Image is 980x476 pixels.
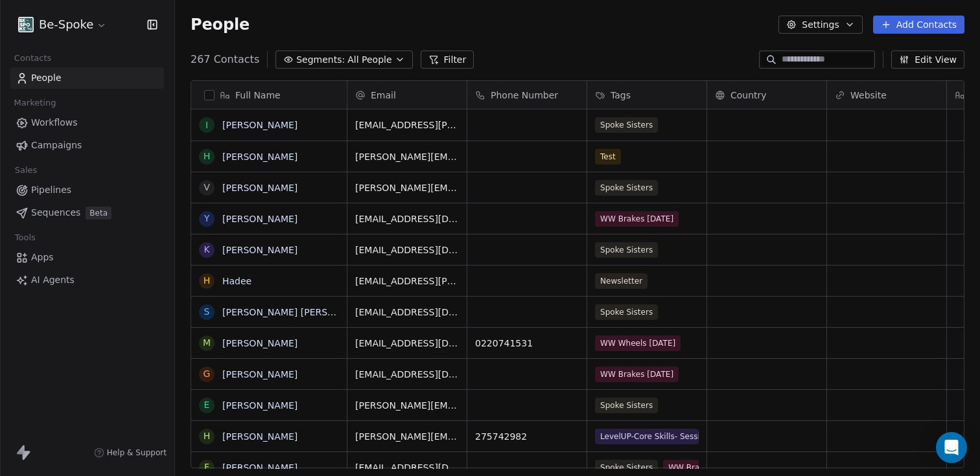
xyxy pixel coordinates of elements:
a: [PERSON_NAME] [222,431,297,442]
span: [PERSON_NAME][EMAIL_ADDRESS][DOMAIN_NAME] [355,399,459,412]
div: Y [204,212,210,225]
button: Edit View [891,51,964,69]
span: Spoke Sisters [595,117,658,133]
span: [PERSON_NAME][EMAIL_ADDRESS][DOMAIN_NAME] [355,150,459,163]
a: Pipelines [10,179,164,201]
span: Tags [611,89,631,102]
div: H [204,274,211,288]
span: Test [595,149,621,164]
span: People [31,71,62,85]
span: [EMAIL_ADDRESS][DOMAIN_NAME] [355,461,459,474]
a: Help & Support [94,448,167,458]
span: Contacts [8,49,57,68]
span: 267 Contacts [191,52,259,67]
span: WW Brakes [DATE] [663,460,747,475]
a: Workflows [10,112,164,133]
a: Hadee [222,276,251,286]
span: Campaigns [31,139,82,152]
span: Website [850,89,887,102]
span: WW Brakes [DATE] [595,367,679,382]
div: V [204,181,210,194]
span: People [191,15,250,34]
span: Spoke Sisters [595,304,658,320]
div: Open Intercom Messenger [936,432,967,463]
span: [EMAIL_ADDRESS][DOMAIN_NAME] [355,368,459,381]
a: [PERSON_NAME] [222,462,297,473]
div: M [203,336,211,350]
span: AI Agents [31,273,75,287]
button: Be-Spoke [16,14,110,36]
span: [EMAIL_ADDRESS][DOMAIN_NAME] [355,306,459,319]
a: [PERSON_NAME] [PERSON_NAME] [222,307,376,317]
span: [EMAIL_ADDRESS][DOMAIN_NAME] [355,337,459,350]
a: [PERSON_NAME] [222,400,297,411]
span: Spoke Sisters [595,242,658,258]
button: Filter [421,51,474,69]
span: Beta [86,207,111,220]
span: Segments: [296,53,345,67]
span: [EMAIL_ADDRESS][PERSON_NAME][DOMAIN_NAME] [355,119,459,131]
span: Apps [31,251,54,264]
span: [PERSON_NAME][EMAIL_ADDRESS][DOMAIN_NAME] [355,181,459,194]
span: WW Brakes [DATE] [595,211,679,227]
span: WW Wheels [DATE] [595,335,681,351]
span: Email [371,89,396,102]
a: Apps [10,247,164,268]
button: Add Contacts [873,16,964,34]
span: Country [730,89,767,102]
div: Full Name [191,81,347,109]
img: Facebook%20profile%20picture.png [18,17,34,32]
a: AI Agents [10,269,164,291]
span: Spoke Sisters [595,460,658,475]
span: Newsletter [595,273,647,289]
span: Spoke Sisters [595,398,658,413]
div: Website [827,81,946,109]
span: [EMAIL_ADDRESS][PERSON_NAME][DOMAIN_NAME] [355,275,459,288]
span: Sequences [31,206,80,220]
div: I [205,119,208,132]
span: [EMAIL_ADDRESS][DOMAIN_NAME] [355,212,459,225]
a: [PERSON_NAME] [222,369,297,380]
div: Country [707,81,826,109]
div: H [204,429,211,443]
span: Full Name [235,89,281,102]
div: Tags [587,81,706,109]
div: grid [191,109,347,469]
span: Tools [9,228,41,247]
div: Email [347,81,467,109]
div: Phone Number [467,81,587,109]
a: [PERSON_NAME] [222,183,297,193]
span: [PERSON_NAME][EMAIL_ADDRESS][DOMAIN_NAME] [355,430,459,443]
span: Pipelines [31,183,71,197]
a: [PERSON_NAME] [222,120,297,130]
a: SequencesBeta [10,202,164,223]
span: Help & Support [107,448,167,458]
div: S [204,305,210,319]
div: K [204,243,209,256]
a: [PERSON_NAME] [222,338,297,348]
span: [EMAIL_ADDRESS][DOMAIN_NAME] [355,244,459,256]
span: All People [347,53,391,67]
span: 0220741531 [475,337,579,350]
span: Marketing [8,93,62,113]
span: 275742982 [475,430,579,443]
div: G [204,367,211,381]
span: LevelUP-Core Skills- Session 4-[DATE] [595,429,699,444]
a: [PERSON_NAME] [222,152,297,162]
span: Sales [9,161,43,180]
a: [PERSON_NAME] [222,245,297,255]
a: People [10,67,164,89]
a: [PERSON_NAME] [222,214,297,224]
span: Be-Spoke [39,16,93,33]
span: Phone Number [491,89,558,102]
a: Campaigns [10,135,164,156]
div: E [204,398,210,412]
span: Spoke Sisters [595,180,658,196]
div: F [204,460,209,474]
button: Settings [778,16,862,34]
span: Workflows [31,116,78,130]
div: H [204,150,211,163]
